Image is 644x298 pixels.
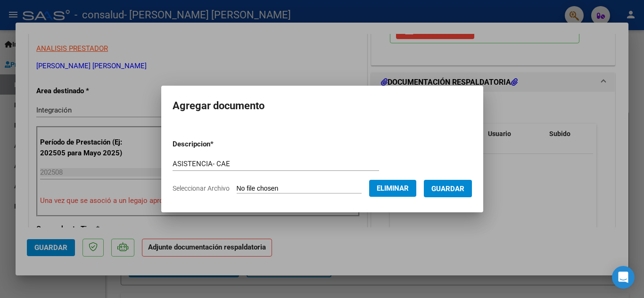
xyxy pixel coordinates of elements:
p: Descripcion [173,139,263,150]
span: Seleccionar Archivo [173,185,230,192]
span: Eliminar [377,184,409,193]
h2: Agregar documento [173,97,472,115]
button: Eliminar [369,180,416,197]
div: Open Intercom Messenger [612,266,635,289]
span: Guardar [431,185,464,193]
button: Guardar [424,180,472,197]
